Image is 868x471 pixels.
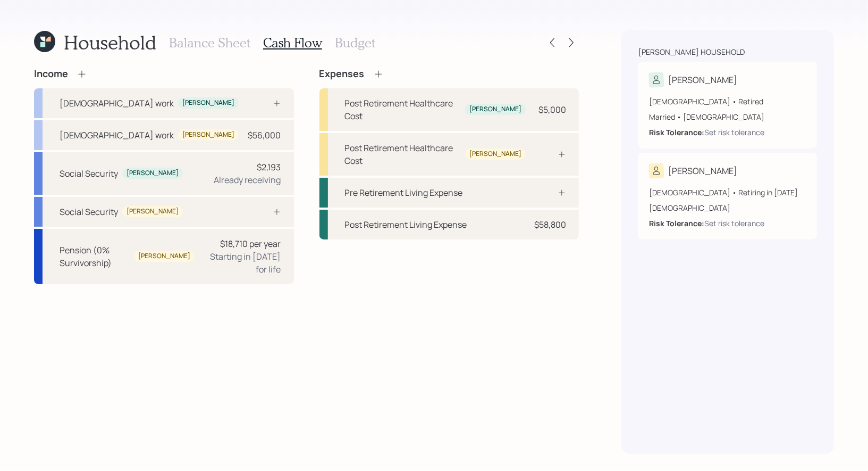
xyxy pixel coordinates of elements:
div: [DEMOGRAPHIC_DATA] • Retired [649,96,806,107]
div: $2,193 [257,161,281,173]
div: [DEMOGRAPHIC_DATA] work [60,97,174,110]
div: [PERSON_NAME] [469,105,521,114]
div: Post Retirement Living Expense [345,218,467,231]
h3: Cash Flow [263,35,322,51]
div: Post Retirement Healthcare Cost [345,97,461,122]
div: [DEMOGRAPHIC_DATA] [649,202,806,213]
div: [PERSON_NAME] [469,150,521,159]
div: [DEMOGRAPHIC_DATA] work [60,129,174,142]
h1: Household [64,31,156,54]
div: Set risk tolerance [704,218,764,229]
h4: Expenses [319,68,365,80]
div: [DEMOGRAPHIC_DATA] • Retiring in [DATE] [649,187,806,198]
div: $18,710 per year [221,237,281,250]
b: Risk Tolerance: [649,127,704,137]
div: $5,000 [538,103,566,116]
div: $56,000 [248,129,281,142]
div: $58,800 [534,218,566,231]
div: Social Security [60,205,118,218]
div: [PERSON_NAME] [182,98,234,108]
div: Post Retirement Healthcare Cost [345,142,461,167]
div: [PERSON_NAME] household [638,47,745,57]
h3: Balance Sheet [169,35,250,51]
div: Starting in [DATE] for life [203,250,281,276]
b: Risk Tolerance: [649,218,704,228]
div: Set risk tolerance [704,127,764,138]
div: Pre Retirement Living Expense [345,186,463,199]
div: Already receiving [214,173,281,186]
h3: Budget [335,35,375,51]
div: [PERSON_NAME] [138,252,190,261]
div: [PERSON_NAME] [668,73,737,86]
div: Married • [DEMOGRAPHIC_DATA] [649,111,806,122]
div: [PERSON_NAME] [127,207,179,216]
div: Pension (0% Survivorship) [60,244,130,269]
div: [PERSON_NAME] [668,164,737,177]
div: [PERSON_NAME] [127,169,179,178]
h4: Income [34,68,68,80]
div: [PERSON_NAME] [182,130,234,139]
div: Social Security [60,167,118,180]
